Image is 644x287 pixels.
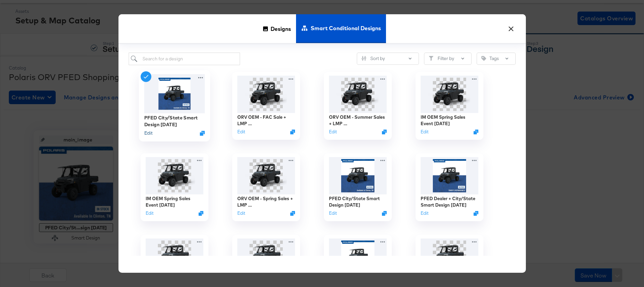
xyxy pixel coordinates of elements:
[474,130,478,134] svg: Duplicate
[144,130,152,136] button: Edit
[237,195,295,208] div: ORV OEM - Spring Sales + LMP ([GEOGRAPHIC_DATA]+CA) [DATE]
[237,76,295,113] img: rgr-my25-13b3-rgr-xp-1000-northstar-ultimate-stealthgray-r25rry99ak.png
[357,53,419,65] button: SlidersSort by
[421,195,478,208] div: PFED Dealer + City/State Smart Design [DATE]
[232,153,300,221] div: ORV OEM - Spring Sales + LMP ([GEOGRAPHIC_DATA]+CA) [DATE]EditDuplicate
[477,53,516,65] button: TagTags
[429,56,434,61] svg: Filter
[271,14,291,44] span: Designs
[290,211,295,216] svg: Duplicate
[416,72,483,140] div: IM OEM Spring Sales Event [DATE]EditDuplicate
[416,153,483,221] div: PFED Dealer + City/State Smart Design [DATE]EditDuplicate
[232,72,300,140] div: ORV OEM - FAC Sale + LMP ([GEOGRAPHIC_DATA]+CA) [DATE]EditDuplicate
[329,195,387,208] div: PFED City/State Smart Design [DATE]
[199,211,203,216] svg: Duplicate
[382,130,387,134] svg: Duplicate
[481,56,486,61] svg: Tag
[324,153,392,221] div: PFED City/State Smart Design [DATE]EditDuplicate
[144,74,205,113] img: GWjNobeQsEgtrJhNMHTT9Q.jpg
[311,13,381,43] span: Smart Conditional Designs
[329,238,387,276] img: -shqAPbcq3RnAmR4_9rTZw.jpg
[382,211,387,216] svg: Duplicate
[237,114,295,127] div: ORV OEM - FAC Sale + LMP ([GEOGRAPHIC_DATA]+CA) [DATE]
[237,157,295,194] img: rgr-my25-13b3-rgr-xp-1000-northstar-ultimate-stealthgray-r25rry99ak.png
[421,76,478,113] img: rgr-my25-13b3-rgr-xp-1000-northstar-ultimate-stealthgray-r25rry99ak.png
[424,53,472,65] button: FilterFilter by
[421,114,478,127] div: IM OEM Spring Sales Event [DATE]
[144,114,205,128] div: PFED City/State Smart Design [DATE]
[237,129,245,135] button: Edit
[146,210,153,216] button: Edit
[421,238,478,276] img: rgr-my25-13b3-rgr-xp-1000-northstar-ultimate-stealthgray-r25rry99ak.png
[329,129,337,135] button: Edit
[421,129,428,135] button: Edit
[329,76,387,113] img: rgr-my25-13b3-rgr-xp-1000-northstar-ultimate-stealthgray-r25rry99ak.png
[200,131,205,136] svg: Duplicate
[139,70,210,141] div: PFED City/State Smart Design [DATE]EditDuplicate
[146,238,203,276] img: rgr-my25-13b3-rgr-xp-1000-northstar-ultimate-stealthgray-r25rry99ak.png
[324,72,392,140] div: ORV OEM - Summer Sales + LMP ([GEOGRAPHIC_DATA]+[GEOGRAPHIC_DATA]) [DATE]EditDuplicate
[290,130,295,134] svg: Duplicate
[421,210,428,216] button: Edit
[146,195,203,208] div: IM OEM Spring Sales Event [DATE]
[129,53,240,65] input: Search for a design
[237,238,295,276] img: rgr-my25-13b3-rgr-xp-1000-northstar-ultimate-stealthgray-r25rry99ak.png
[141,153,208,221] div: IM OEM Spring Sales Event [DATE]EditDuplicate
[329,157,387,194] img: GWjNobeQsEgtrJhNMHTT9Q.jpg
[146,157,203,194] img: rgr-my25-13b3-rgr-xp-1000-northstar-ultimate-stealthgray-r25rry99ak.png
[421,157,478,194] img: s087x-q7d-09GsPFcmVT8g.jpg
[362,56,366,61] svg: Sliders
[474,211,478,216] svg: Duplicate
[237,210,245,216] button: Edit
[505,21,517,33] button: ×
[329,114,387,127] div: ORV OEM - Summer Sales + LMP ([GEOGRAPHIC_DATA]+[GEOGRAPHIC_DATA]) [DATE]
[329,210,337,216] button: Edit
